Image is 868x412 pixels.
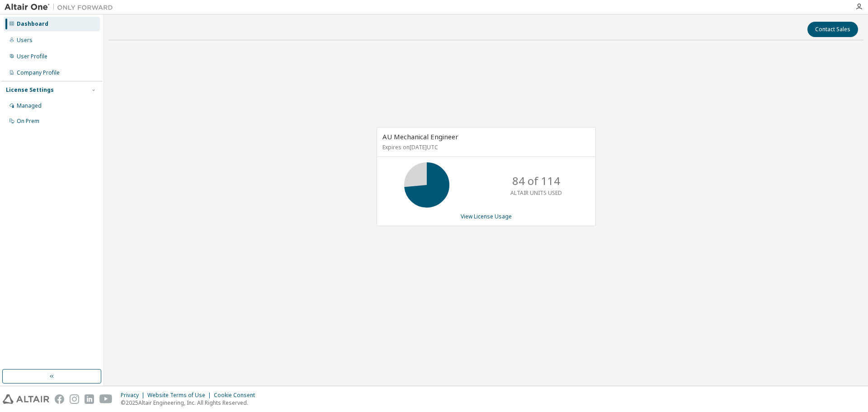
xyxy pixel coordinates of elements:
div: Dashboard [17,20,48,28]
div: Users [17,37,33,44]
div: Privacy [121,392,147,399]
div: User Profile [17,53,47,60]
div: Company Profile [17,69,60,76]
button: Contact Sales [807,22,858,37]
img: altair_logo.svg [3,394,49,404]
div: Website Terms of Use [147,392,214,399]
p: Expires on [DATE] UTC [382,143,588,151]
p: ALTAIR UNITS USED [510,189,562,197]
img: instagram.svg [70,394,79,404]
div: Managed [17,102,42,109]
p: 84 of 114 [512,173,560,189]
img: youtube.svg [99,394,113,404]
p: © 2025 Altair Engineering, Inc. All Rights Reserved. [121,399,260,407]
img: facebook.svg [55,394,64,404]
div: Cookie Consent [214,392,260,399]
img: Altair One [5,3,118,12]
div: On Prem [17,118,39,125]
span: AU Mechanical Engineer [382,132,458,141]
div: License Settings [6,86,54,94]
img: linkedin.svg [85,394,94,404]
a: View License Usage [461,213,512,220]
